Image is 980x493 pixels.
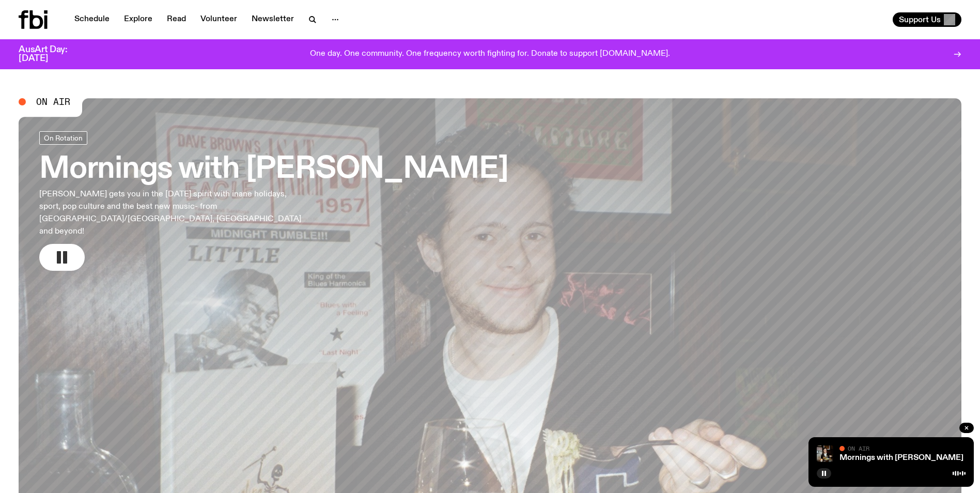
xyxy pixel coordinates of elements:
[39,131,87,145] a: On Rotation
[44,134,83,142] span: On Rotation
[161,12,192,27] a: Read
[194,12,243,27] a: Volunteer
[839,454,963,462] a: Mornings with [PERSON_NAME]
[39,131,508,271] a: Mornings with [PERSON_NAME][PERSON_NAME] gets you in the [DATE] spirit with inane holidays, sport...
[39,188,304,238] p: [PERSON_NAME] gets you in the [DATE] spirit with inane holidays, sport, pop culture and the best ...
[36,97,70,106] span: On Air
[893,12,961,27] button: Support Us
[310,50,670,59] p: One day. One community. One frequency worth fighting for. Donate to support [DOMAIN_NAME].
[39,155,508,184] h3: Mornings with [PERSON_NAME]
[245,12,300,27] a: Newsletter
[118,12,159,27] a: Explore
[899,15,941,24] span: Support Us
[817,445,833,462] img: Sam blankly stares at the camera, brightly lit by a camera flash wearing a hat collared shirt and...
[19,45,85,63] h3: AusArt Day: [DATE]
[68,12,116,27] a: Schedule
[848,445,869,452] span: On Air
